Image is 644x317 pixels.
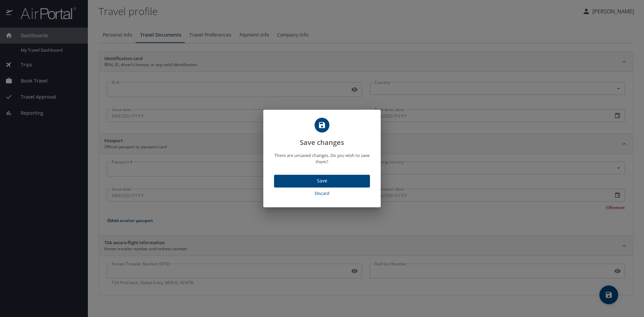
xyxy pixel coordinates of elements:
button: Discard [274,188,370,199]
p: There are unsaved changes. Do you wish to save them? [271,152,373,165]
span: Save [279,177,365,185]
button: Save [274,175,370,188]
span: Discard [277,190,367,197]
h2: Save changes [271,118,373,148]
